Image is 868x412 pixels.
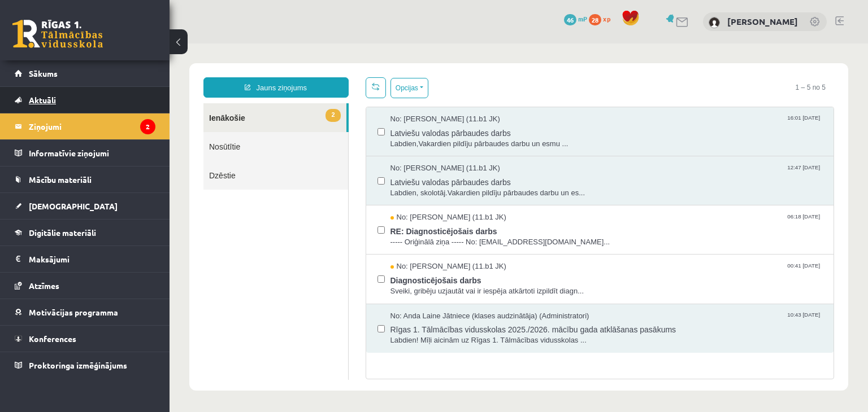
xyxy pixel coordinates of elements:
[34,89,179,117] a: Nosūtītie
[564,14,576,25] span: 46
[15,60,155,86] a: Sākums
[603,14,610,23] span: xp
[221,81,653,95] span: Latviešu valodas pārbaudes darbs
[221,268,653,303] a: No: Anda Laine Jātniece (klases audzinātāja) (Administratori) 10:43 [DATE] Rīgas 1. Tālmācības vi...
[618,34,665,54] span: 1 – 5 no 5
[15,326,155,352] a: Konferences
[615,71,653,79] span: 16:01 [DATE]
[29,113,155,139] legend: Ziņojumi
[140,119,155,134] i: 2
[15,166,155,192] a: Mācību materiāli
[221,71,331,81] span: No: [PERSON_NAME] (11.b1 JK)
[221,120,653,155] a: No: [PERSON_NAME] (11.b1 JK) 12:47 [DATE] Latviešu valodas pārbaudes darbs Labdien, skolotāj.Vaka...
[29,95,56,105] span: Aktuāli
[727,16,798,27] a: [PERSON_NAME]
[29,334,76,344] span: Konferences
[221,243,653,253] span: Sveiki, gribēju uzjautāt vai ir iespēja atkārtoti izpildīt diagn...
[221,268,420,278] span: No: Anda Laine Jātniece (klases audzinātāja) (Administratori)
[29,174,92,185] span: Mācību materiāli
[15,87,155,113] a: Aktuāli
[29,140,155,166] legend: Informatīvie ziņojumi
[15,140,155,166] a: Informatīvie ziņojumi
[34,60,177,89] a: 2Ienākošie
[29,360,127,370] span: Proktoringa izmēģinājums
[15,246,155,272] a: Maksājumi
[221,169,653,204] a: No: [PERSON_NAME] (11.b1 JK) 06:18 [DATE] RE: Diagnosticējošais darbs ----- Oriģinālā ziņa ----- ...
[156,65,171,78] span: 2
[221,194,653,204] span: ----- Oriģinālā ziņa ----- No: [EMAIL_ADDRESS][DOMAIN_NAME]...
[221,179,653,194] span: RE: Diagnosticējošais darbs
[221,218,337,229] span: No: [PERSON_NAME] (11.b1 JK)
[34,117,179,146] a: Dzēstie
[578,14,587,23] span: mP
[15,193,155,219] a: [DEMOGRAPHIC_DATA]
[615,218,653,226] span: 00:41 [DATE]
[15,220,155,246] a: Digitālie materiāli
[15,113,155,139] a: Ziņojumi2
[221,292,653,303] span: Labdien! Mīļi aicinām uz Rīgas 1. Tālmācības vidusskolas ...
[221,229,653,243] span: Diagnosticējošais darbs
[29,227,96,238] span: Digitālie materiāli
[29,68,58,78] span: Sākums
[29,280,59,291] span: Atzīmes
[615,169,653,177] span: 06:18 [DATE]
[29,307,118,317] span: Motivācijas programma
[221,34,259,55] button: Opcijas
[15,273,155,299] a: Atzīmes
[221,218,653,253] a: No: [PERSON_NAME] (11.b1 JK) 00:41 [DATE] Diagnosticējošais darbs Sveiki, gribēju uzjautāt vai ir...
[15,352,155,378] a: Proktoringa izmēģinājums
[221,144,653,155] span: Labdien, skolotāj.Vakardien pildīju pārbaudes darbu un es...
[589,14,601,25] span: 28
[221,169,337,179] span: No: [PERSON_NAME] (11.b1 JK)
[12,20,103,48] a: Rīgas 1. Tālmācības vidusskola
[615,120,653,128] span: 12:47 [DATE]
[221,120,331,130] span: No: [PERSON_NAME] (11.b1 JK)
[15,299,155,325] a: Motivācijas programma
[221,71,653,106] a: No: [PERSON_NAME] (11.b1 JK) 16:01 [DATE] Latviešu valodas pārbaudes darbs Labdien,Vakardien pild...
[589,14,616,23] a: 28 xp
[29,201,118,211] span: [DEMOGRAPHIC_DATA]
[221,130,653,144] span: Latviešu valodas pārbaudes darbs
[221,278,653,292] span: Rīgas 1. Tālmācības vidusskolas 2025./2026. mācību gada atklāšanas pasākums
[709,17,720,28] img: Alvis Buģis
[29,246,155,272] legend: Maksājumi
[615,268,653,276] span: 10:43 [DATE]
[564,14,587,23] a: 46 mP
[34,34,179,54] a: Jauns ziņojums
[221,95,653,106] span: Labdien,Vakardien pildīju pārbaudes darbu un esmu ...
